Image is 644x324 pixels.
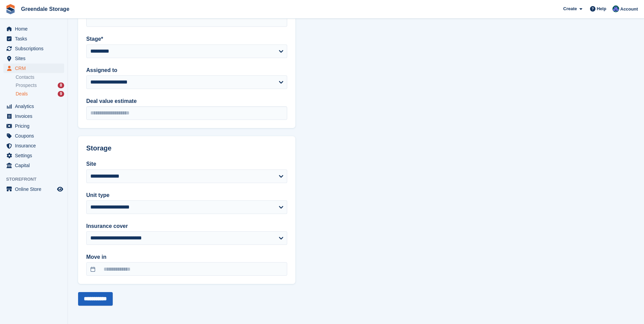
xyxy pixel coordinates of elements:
span: Create [563,5,577,12]
a: menu [3,34,64,43]
a: menu [3,151,64,160]
a: Greendale Storage [18,3,72,15]
a: menu [3,184,64,194]
span: Invoices [15,111,56,121]
span: Subscriptions [15,44,56,53]
span: Settings [15,151,56,160]
a: menu [3,111,64,121]
span: Help [597,5,606,12]
span: Account [620,6,638,13]
a: menu [3,102,64,111]
a: menu [3,131,64,141]
a: menu [3,24,64,34]
a: menu [3,54,64,63]
span: Home [15,24,56,34]
span: Tasks [15,34,56,43]
span: Storefront [6,176,68,183]
div: 8 [58,83,64,88]
a: Deals 9 [16,90,64,97]
span: Capital [15,161,56,170]
span: CRM [15,64,56,73]
label: Unit type [86,191,287,199]
a: menu [3,141,64,150]
span: Analytics [15,102,56,111]
label: Deal value estimate [86,97,287,105]
a: Preview store [56,185,64,193]
label: Stage* [86,35,287,43]
label: Move in [86,253,287,261]
span: Insurance [15,141,56,150]
img: Richard Harrison [612,5,619,12]
label: Insurance cover [86,222,287,230]
span: Deals [16,91,28,97]
label: Assigned to [86,66,287,74]
a: menu [3,161,64,170]
span: Sites [15,54,56,63]
span: Coupons [15,131,56,141]
a: menu [3,44,64,53]
label: Site [86,160,287,168]
h2: Storage [86,144,287,152]
span: Online Store [15,184,56,194]
span: Prospects [16,82,37,89]
a: menu [3,121,64,131]
span: Pricing [15,121,56,131]
img: stora-icon-8386f47178a22dfd0bd8f6a31ec36ba5ce8667c1dd55bd0f319d3a0aa187defe.svg [5,4,16,14]
a: Prospects 8 [16,82,64,89]
a: menu [3,64,64,73]
div: 9 [58,91,64,97]
a: Contacts [16,74,64,80]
